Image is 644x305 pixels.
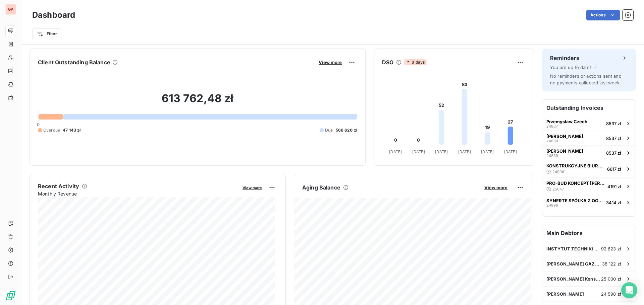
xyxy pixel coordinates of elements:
span: Due [325,127,333,133]
span: 6617 zł [607,166,621,172]
img: Logo LeanPay [5,290,16,301]
span: 4191 zł [607,184,621,189]
span: 47 143 zł [63,127,80,133]
span: 38 122 zł [602,261,621,266]
button: Filter [32,28,61,39]
button: [PERSON_NAME]248388537 zł [542,131,636,145]
button: [PERSON_NAME]248398537 zł [542,145,636,160]
h6: Recent Activity [38,182,79,190]
span: 566 620 zł [336,127,358,133]
h6: Aging Balance [302,183,340,192]
span: [PERSON_NAME] GAZOPROJEKT SPÓŁKA AKCYJNA [546,261,602,266]
span: 8 days [404,59,427,65]
h6: DSO [382,58,393,66]
span: 24996 [546,203,558,207]
tspan: [DATE] [481,149,494,154]
span: 92 623 zł [601,246,621,251]
span: [PERSON_NAME] Konstrukcje stalowe [546,276,601,282]
span: 24838 [546,139,558,143]
span: Overdue [43,127,60,133]
tspan: [DATE] [412,149,425,154]
h2: 613 762,48 zł [38,92,357,112]
tspan: [DATE] [389,149,402,154]
button: View more [317,59,344,65]
span: 25 000 zł [601,276,621,282]
button: PRO-BUD KONCEPT [PERSON_NAME]250474191 zł [542,177,636,195]
div: GP [5,4,16,15]
span: 24839 [546,154,558,158]
button: Przemysław Czech248378537 zł [542,116,636,131]
span: PRO-BUD KONCEPT [PERSON_NAME] [546,180,605,186]
tspan: [DATE] [504,149,517,154]
span: 24837 [546,124,558,128]
h6: Outstanding Invoices [542,100,636,116]
span: [PERSON_NAME] [546,134,583,139]
tspan: [DATE] [435,149,448,154]
span: You are up to date! [550,65,591,70]
span: SYNERTE SPÓŁKA Z OGRANICZONĄ ODPOWIEDZIALNOŚCIĄ [546,198,603,203]
h6: Main Debtors [542,225,636,241]
span: View more [319,60,342,65]
button: Actions [586,10,620,20]
button: View more [240,184,264,190]
span: 3414 zł [606,200,621,205]
span: [PERSON_NAME] [546,148,583,154]
button: KONSTRUKCYJNE BIURO PROJEKTOWE [PERSON_NAME] SPÓŁKA Z OGRANICZONĄ ODPOWIEDZIALNOŚCIĄ249066617 zł [542,160,636,177]
button: SYNERTE SPÓŁKA Z OGRANICZONĄ ODPOWIEDZIALNOŚCIĄ249963414 zł [542,195,636,210]
span: 0 [37,122,40,127]
span: Monthly Revenue [38,190,238,197]
span: 24906 [552,170,564,174]
span: View more [484,185,507,190]
span: View more [243,185,262,190]
h6: Reminders [550,54,579,62]
tspan: [DATE] [458,149,471,154]
span: KONSTRUKCYJNE BIURO PROJEKTOWE [PERSON_NAME] SPÓŁKA Z OGRANICZONĄ ODPOWIEDZIALNOŚCIĄ [546,163,604,168]
span: 24 598 zł [601,291,621,297]
button: View more [482,184,509,190]
span: Przemysław Czech [546,119,587,124]
span: 8537 zł [606,150,621,156]
div: Open Intercom Messenger [621,282,637,298]
span: INSTYTUT TECHNIKI BUDOWLANEJ [546,246,601,251]
span: [PERSON_NAME] [546,291,584,297]
span: 8537 zł [606,121,621,126]
h6: Client Outstanding Balance [38,58,110,66]
span: 25047 [552,187,564,191]
h3: Dashboard [32,9,75,21]
span: No reminders or actions sent and no payments collected last week. [550,73,622,85]
span: 8537 zł [606,136,621,141]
